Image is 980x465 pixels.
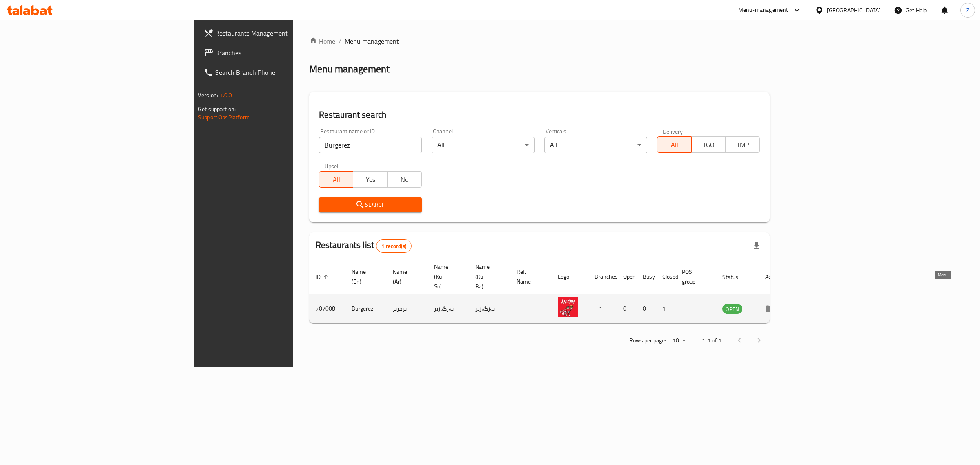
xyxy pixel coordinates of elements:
td: Burgerez [345,294,386,323]
th: Busy [636,259,656,294]
button: Search [319,197,422,212]
button: TMP [725,136,760,153]
span: Z [966,6,969,15]
div: Menu-management [738,5,788,15]
th: Logo [551,259,588,294]
div: Total records count [376,239,412,253]
td: بەرگەریز [469,294,510,323]
span: 1 record(s) [376,242,411,250]
td: بەرگەریز [428,294,469,323]
label: Delivery [663,128,683,134]
h2: Restaurant search [319,109,760,121]
img: Burgerez [558,297,578,317]
span: TMP [729,139,757,151]
a: Restaurants Management [197,23,358,43]
td: 0 [636,294,656,323]
span: All [323,174,350,186]
span: Get support on: [198,104,236,114]
nav: breadcrumb [309,36,770,46]
button: Yes [353,171,388,188]
span: Name (Ku-So) [434,262,459,291]
th: Branches [588,259,617,294]
span: Restaurants Management [215,28,351,38]
h2: Restaurants list [316,239,412,253]
span: Yes [356,174,384,186]
h2: Menu management [309,63,390,76]
th: Action [759,259,787,294]
span: Search [325,200,415,210]
th: Open [617,259,636,294]
p: 1-1 of 1 [702,335,722,346]
span: Name (Ku-Ba) [475,262,500,291]
button: No [387,171,422,188]
div: Export file [747,236,766,256]
th: Closed [656,259,675,294]
button: All [319,171,354,188]
a: Branches [197,43,358,63]
div: All [432,137,535,153]
button: All [657,136,692,153]
span: OPEN [722,304,742,314]
span: POS group [682,267,706,286]
table: enhanced table [309,259,787,323]
td: برجريز [386,294,428,323]
span: Status [722,272,749,282]
span: All [661,139,688,151]
span: Branches [215,48,351,58]
input: Search for restaurant name or ID.. [319,137,422,153]
span: Search Branch Phone [215,67,351,77]
div: Rows per page: [669,335,689,347]
a: Search Branch Phone [197,63,358,82]
span: 1.0.0 [219,90,232,101]
a: Support.OpsPlatform [198,112,250,123]
p: Rows per page: [629,335,666,346]
span: Name (En) [352,267,376,286]
td: 1 [588,294,617,323]
span: Ref. Name [517,267,541,286]
label: Upsell [325,163,340,169]
span: No [391,174,419,186]
span: Name (Ar) [393,267,418,286]
button: TGO [691,136,726,153]
span: ID [316,272,331,282]
td: 1 [656,294,675,323]
span: TGO [695,139,723,151]
span: Version: [198,90,218,101]
div: [GEOGRAPHIC_DATA] [827,6,881,15]
span: Menu management [345,36,399,46]
div: All [544,137,647,153]
td: 0 [617,294,636,323]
